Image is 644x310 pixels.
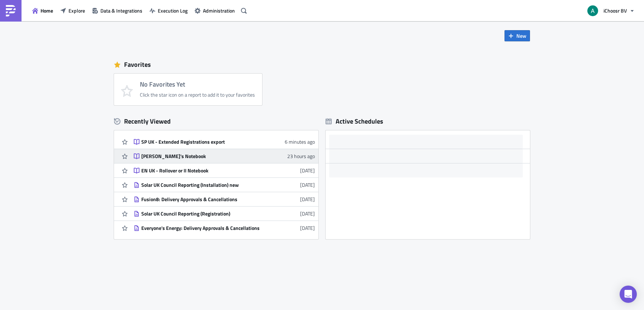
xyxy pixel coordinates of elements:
span: Execution Log [158,7,188,14]
div: Open Intercom Messenger [620,286,637,303]
div: SP UK - Extended Registrations export [141,139,267,145]
time: 2025-07-01T09:30:27Z [300,167,315,174]
time: 2025-08-21T12:22:31Z [285,138,315,145]
div: Click the star icon on a report to add it to your favorites [140,92,255,98]
time: 2025-08-20T13:39:53Z [287,152,315,160]
a: Solar UK Council Reporting (Installation) new[DATE] [134,178,315,192]
span: iChoosr BV [603,7,627,14]
span: Data & Integrations [100,7,142,14]
h4: No Favorites Yet [140,81,255,88]
img: Avatar [587,5,599,17]
a: Fusion8: Delivery Approvals & Cancellations[DATE] [134,192,315,206]
time: 2025-06-17T08:53:43Z [300,181,315,189]
img: PushMetrics [5,5,16,17]
div: Solar UK Council Reporting (Registration) [141,210,267,217]
span: Explore [68,7,85,14]
a: Everyone's Energy: Delivery Approvals & Cancellations[DATE] [134,221,315,235]
div: Recently Viewed [114,116,318,127]
div: Solar UK Council Reporting (Installation) new [141,182,267,188]
a: EN UK - Rollover or II Notebook[DATE] [134,163,315,177]
div: Everyone's Energy: Delivery Approvals & Cancellations [141,225,267,231]
button: Home [29,5,57,16]
div: Active Schedules [326,117,383,125]
a: [PERSON_NAME]'s Notebook23 hours ago [134,149,315,163]
time: 2025-06-04T09:25:01Z [300,224,315,232]
time: 2025-06-09T14:28:05Z [300,210,315,217]
button: Administration [191,5,238,16]
button: Execution Log [146,5,191,16]
div: Favorites [114,59,530,70]
span: Home [41,7,53,14]
div: EN UK - Rollover or II Notebook [141,167,267,174]
button: Data & Integrations [89,5,146,16]
time: 2025-06-09T14:28:33Z [300,195,315,203]
button: iChoosr BV [583,3,639,19]
button: New [505,30,530,41]
a: SP UK - Extended Registrations export6 minutes ago [134,135,315,149]
div: [PERSON_NAME]'s Notebook [141,153,267,159]
button: Explore [57,5,89,16]
a: Solar UK Council Reporting (Registration)[DATE] [134,207,315,221]
span: Administration [203,7,235,14]
div: Fusion8: Delivery Approvals & Cancellations [141,196,267,203]
span: New [516,32,526,40]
